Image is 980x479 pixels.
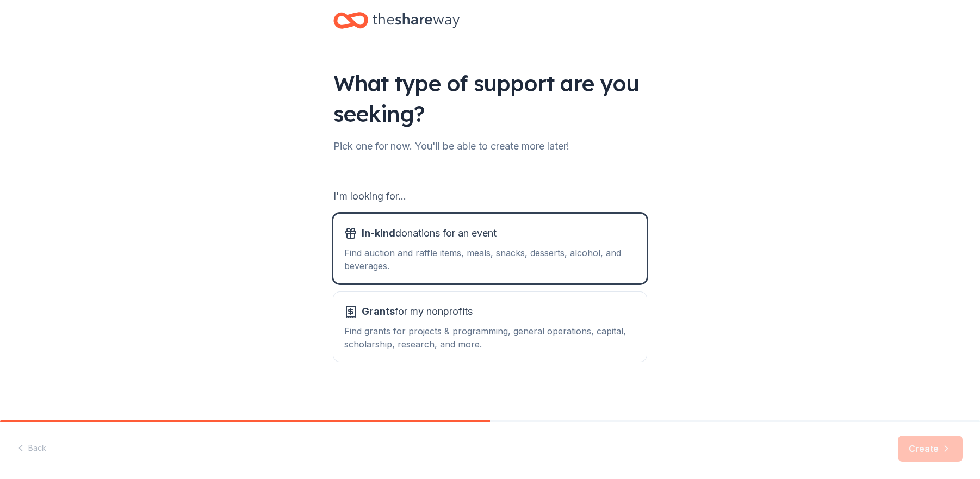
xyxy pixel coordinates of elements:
[333,292,647,362] button: Grantsfor my nonprofitsFind grants for projects & programming, general operations, capital, schol...
[333,68,647,129] div: What type of support are you seeking?
[362,306,395,317] span: Grants
[333,138,647,155] div: Pick one for now. You'll be able to create more later!
[344,246,636,272] div: Find auction and raffle items, meals, snacks, desserts, alcohol, and beverages.
[362,303,473,320] span: for my nonprofits
[333,214,647,283] button: In-kinddonations for an eventFind auction and raffle items, meals, snacks, desserts, alcohol, and...
[362,225,497,242] span: donations for an event
[333,188,647,205] div: I'm looking for...
[362,227,395,239] span: In-kind
[344,325,636,351] div: Find grants for projects & programming, general operations, capital, scholarship, research, and m...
